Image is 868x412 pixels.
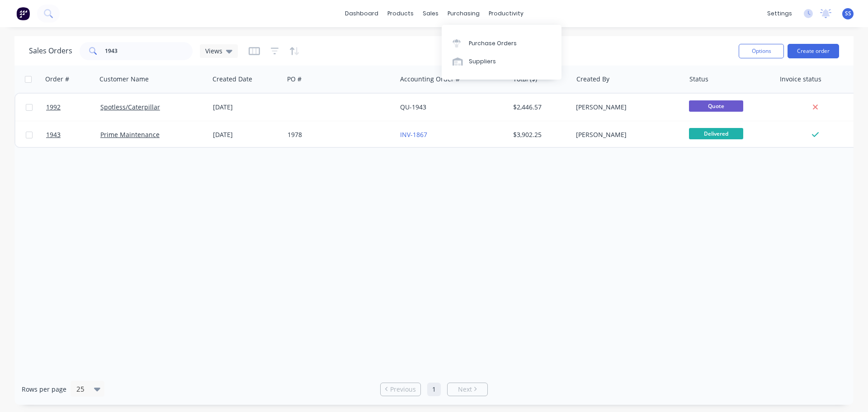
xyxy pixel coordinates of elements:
[46,121,100,148] a: 1943
[16,7,30,20] img: Factory
[780,75,821,84] div: Invoice status
[448,385,487,394] a: Next page
[288,130,388,139] div: 1978
[205,46,222,56] span: Views
[340,7,383,20] a: dashboard
[469,57,496,66] div: Suppliers
[443,7,484,20] div: purchasing
[576,103,676,112] div: [PERSON_NAME]
[739,44,784,58] button: Options
[418,7,443,20] div: sales
[105,42,193,60] input: Search...
[46,130,61,139] span: 1943
[400,130,427,139] a: INV-1867
[213,130,280,139] div: [DATE]
[381,385,420,394] a: Previous page
[400,75,460,84] div: Accounting Order #
[442,34,561,52] a: Purchase Orders
[400,103,426,111] a: QU-1943
[99,75,149,84] div: Customer Name
[763,7,797,20] div: settings
[442,52,561,71] a: Suppliers
[513,130,566,139] div: $3,902.25
[46,94,100,121] a: 1992
[213,103,280,112] div: [DATE]
[100,130,160,139] a: Prime Maintenance
[427,383,441,396] a: Page 1 is your current page
[46,103,61,112] span: 1992
[212,75,252,84] div: Created Date
[513,103,566,112] div: $2,446.57
[377,383,491,396] ul: Pagination
[29,47,72,55] h1: Sales Orders
[576,130,676,139] div: [PERSON_NAME]
[689,75,708,84] div: Status
[469,39,517,47] div: Purchase Orders
[45,75,69,84] div: Order #
[390,385,416,394] span: Previous
[845,9,851,18] span: SS
[689,100,743,112] span: Quote
[287,75,302,84] div: PO #
[484,7,528,20] div: productivity
[100,103,160,111] a: Spotless/Caterpillar
[383,7,418,20] div: products
[788,44,839,58] button: Create order
[576,75,609,84] div: Created By
[689,128,743,139] span: Delivered
[22,385,66,394] span: Rows per page
[458,385,472,394] span: Next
